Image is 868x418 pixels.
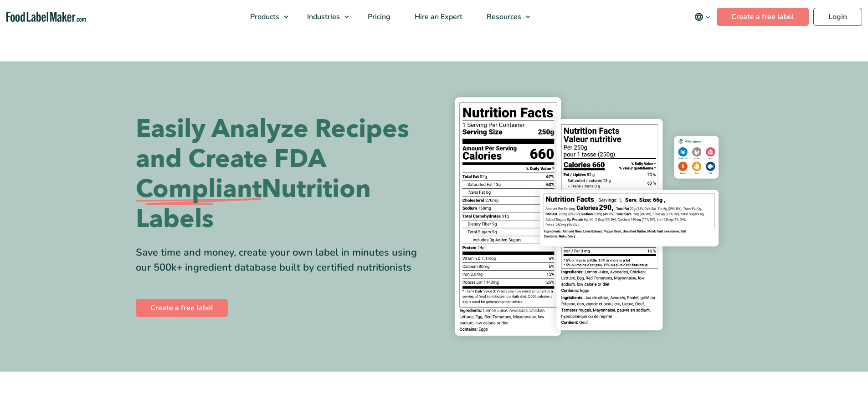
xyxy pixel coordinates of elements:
[136,245,427,275] div: Save time and money, create your own label in minutes using our 500k+ ingredient database built b...
[412,12,463,22] span: Hire an Expert
[484,12,522,22] span: Resources
[365,12,391,22] span: Pricing
[136,174,262,204] span: Compliant
[717,8,809,26] a: Create a free label
[247,12,280,22] span: Products
[304,12,341,22] span: Industries
[136,114,427,234] h1: Easily Analyze Recipes and Create FDA Nutrition Labels
[813,8,862,26] a: Login
[136,299,228,317] a: Create a free label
